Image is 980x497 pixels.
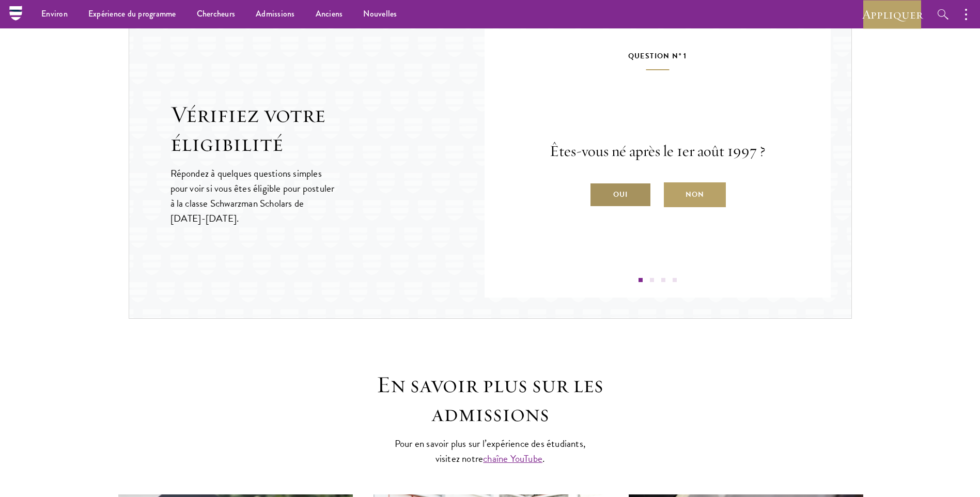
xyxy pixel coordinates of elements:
[483,451,542,466] a: chaîne YouTube
[330,370,650,428] h3: En savoir plus sur les admissions
[390,436,591,466] p: Pour en savoir plus sur l’expérience des étudiants, visitez notre .
[686,188,704,201] font: Non
[516,50,800,70] h5: Question n° 1
[170,166,339,226] p: Répondez à quelques questions simples pour voir si vous êtes éligible pour postuler à la classe S...
[516,141,800,162] p: Êtes-vous né après le 1er août 1997 ?
[613,188,628,201] font: Oui
[170,100,485,158] h2: Vérifiez votre éligibilité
